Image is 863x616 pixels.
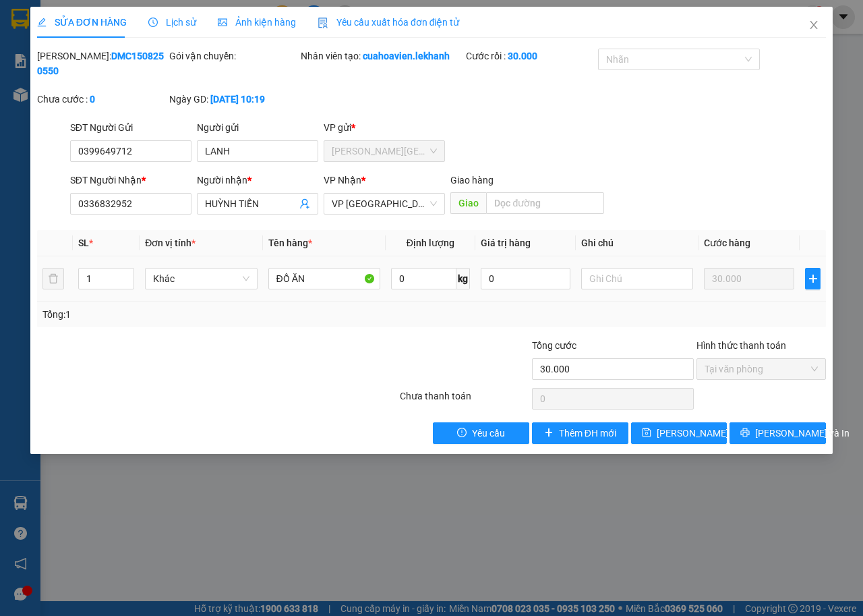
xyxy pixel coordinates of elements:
div: Người gửi [197,120,318,135]
span: printer [740,428,750,439]
span: [PERSON_NAME] thay đổi [657,426,765,441]
div: VP gửi [324,120,445,135]
div: 0399649712 [11,60,148,79]
span: edit [37,18,47,27]
span: VP Nhận [324,175,361,186]
div: Cước rồi : [466,49,595,63]
span: picture [218,18,227,27]
div: Gói vận chuyển: [169,49,299,63]
span: Định lượng [407,237,454,248]
button: printer[PERSON_NAME] và In [730,422,826,444]
span: kg [456,268,470,289]
div: Người nhận [197,173,318,188]
div: Ngày GD: [169,92,299,107]
span: close [808,20,819,30]
button: save[PERSON_NAME] thay đổi [631,422,727,444]
div: [PERSON_NAME][GEOGRAPHIC_DATA] [11,11,148,44]
span: SỬA ĐƠN HÀNG [37,17,127,28]
th: Ghi chú [576,230,698,256]
input: Ghi Chú [581,268,693,289]
div: HUỲNH TIỀN [158,44,295,60]
span: Ảnh kiện hàng [218,17,296,28]
span: Khác [153,269,249,289]
span: plus [544,428,554,439]
span: [PERSON_NAME] và In [755,426,850,441]
input: VD: Bàn, Ghế [268,268,380,289]
span: Thêm ĐH mới [559,426,616,441]
span: Tổng cước [532,340,576,351]
span: user-add [299,198,310,209]
span: Tại văn phòng [705,359,818,379]
span: Cước hàng [704,237,750,248]
label: Hình thức thanh toán [696,340,786,351]
b: 0 [90,94,95,105]
div: SĐT Người Gửi [70,120,191,135]
span: clock-circle [148,18,158,27]
div: 0336832952 [158,60,295,79]
div: SĐT Người Nhận [70,173,191,188]
div: Chưa cước : [37,92,167,107]
span: CR : [10,88,31,103]
button: Close [795,7,833,45]
span: Yêu cầu xuất hóa đơn điện tử [318,17,460,28]
span: exclamation-circle [457,428,467,439]
span: Gửi: [11,13,32,27]
div: VP [GEOGRAPHIC_DATA] [158,11,295,44]
b: cuahoavien.lekhanh [363,51,450,61]
input: 0 [704,268,794,289]
span: Nhận: [158,13,190,27]
span: save [642,428,651,439]
span: Đơn vị tính [145,237,196,248]
span: SL [78,237,89,248]
input: Dọc đường [486,192,603,214]
button: plusThêm ĐH mới [532,422,628,444]
span: Giao [450,192,486,214]
span: Tên hàng [268,237,312,248]
span: VP Tân Bình [332,194,437,214]
div: Tổng: 1 [42,307,334,322]
div: LANH [11,44,148,60]
span: plus [806,273,820,284]
span: Giá trị hàng [481,237,531,248]
span: Yêu cầu [472,426,505,441]
button: plus [805,268,821,289]
div: [PERSON_NAME]: [37,49,167,78]
div: Chưa thanh toán [398,389,531,412]
b: [DATE] 10:19 [210,94,265,105]
span: Lịch sử [148,17,196,28]
span: Dương Minh Châu [332,141,437,161]
button: exclamation-circleYêu cầu [433,422,529,444]
button: delete [42,268,64,289]
span: Giao hàng [450,175,494,186]
div: 30.000 [10,87,150,103]
b: 30.000 [508,51,537,61]
div: Nhân viên tạo: [301,49,463,63]
img: icon [318,18,328,28]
